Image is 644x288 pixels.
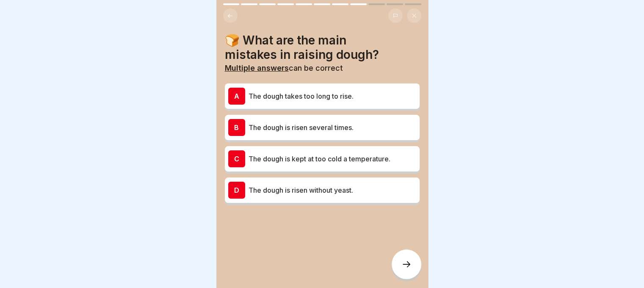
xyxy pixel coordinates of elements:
[225,64,289,72] b: Multiple answers
[249,122,416,133] p: The dough is risen several times.
[225,64,420,73] p: can be correct
[249,185,416,195] p: The dough is risen without yeast.
[228,150,245,167] div: C
[228,182,245,199] div: D
[228,88,245,105] div: A
[249,154,416,164] p: The dough is kept at too cold a temperature.
[225,33,420,62] h4: 🍞 What are the main mistakes in raising dough?
[249,91,416,101] p: The dough takes too long to rise.
[228,119,245,136] div: B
